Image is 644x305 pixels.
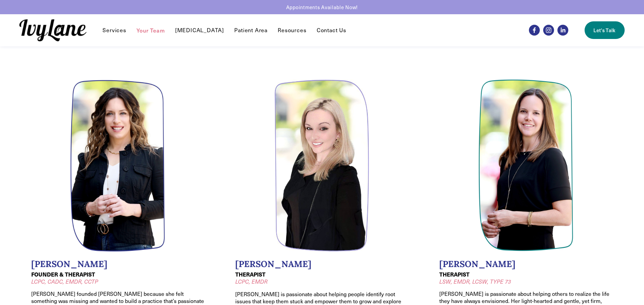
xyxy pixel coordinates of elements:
[31,278,98,285] em: LCPC, CADC, EMDR, CCTP
[234,26,268,34] a: Patient Area
[439,278,511,285] em: LSW, EMDR, LCSW, TYPE 73
[585,21,625,39] a: Let's Talk
[317,26,346,34] a: Contact Us
[136,26,165,34] a: Your Team
[274,79,370,252] img: Headshot of Jessica Wilkiel, LCPC, EMDR. Meghan is a therapist at Ivy Lane Counseling.
[235,270,265,278] strong: THERAPIST
[478,79,574,252] img: Headshot of Jodi Kautz, LSW, EMDR, TYPE 73, LCSW. Jodi is a therapist at Ivy Lane Counseling.
[19,19,87,41] img: Ivy Lane Counseling &mdash; Therapy that works for you
[31,270,95,278] strong: FOUNDER & THERAPIST
[103,26,126,34] a: folder dropdown
[175,26,224,34] a: [MEDICAL_DATA]
[439,259,613,269] h2: [PERSON_NAME]
[278,26,306,34] a: folder dropdown
[103,27,126,34] span: Services
[439,270,470,278] strong: THERAPIST
[529,25,540,36] a: Facebook
[235,259,409,269] h2: [PERSON_NAME]
[235,278,268,285] em: LCPC, EMDR
[278,27,306,34] span: Resources
[70,79,166,252] img: Headshot of Wendy Pawelski, LCPC, CADC, EMDR, CCTP. Wendy is a founder oft Ivy Lane Counseling
[31,259,205,269] h2: [PERSON_NAME]
[557,25,568,36] a: LinkedIn
[543,25,554,36] a: Instagram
